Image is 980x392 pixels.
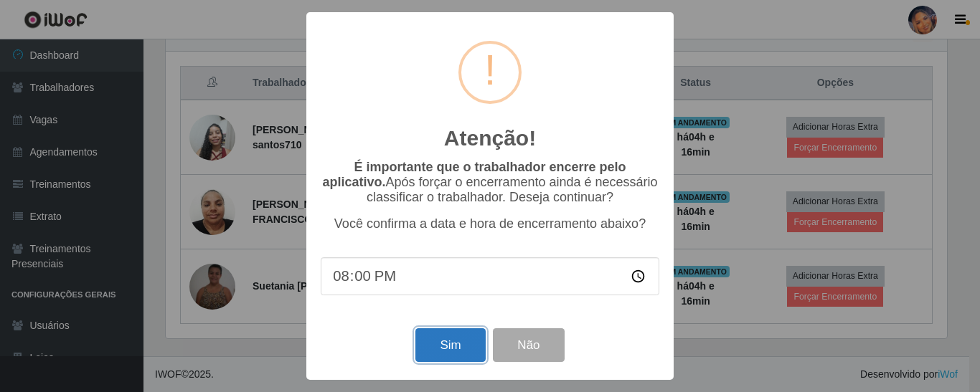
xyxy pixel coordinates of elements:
button: Sim [415,328,485,362]
p: Após forçar o encerramento ainda é necessário classificar o trabalhador. Deseja continuar? [321,160,659,205]
button: Não [493,328,564,362]
b: É importante que o trabalhador encerre pelo aplicativo. [322,160,626,189]
h2: Atenção! [444,125,536,151]
p: Você confirma a data e hora de encerramento abaixo? [321,216,659,231]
